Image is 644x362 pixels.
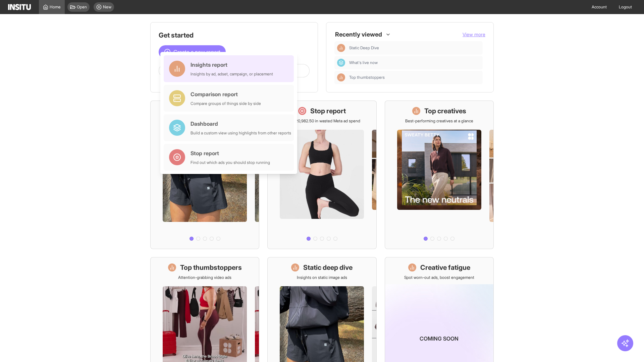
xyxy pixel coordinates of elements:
[337,73,345,81] div: Insights
[173,48,220,56] span: Create a new report
[77,4,87,10] span: Open
[424,106,466,116] h1: Top creatives
[191,90,261,98] div: Comparison report
[191,71,273,77] div: Insights by ad, adset, campaign, or placement
[191,130,291,136] div: Build a custom view using highlights from other reports
[463,32,485,37] span: View more
[349,75,480,80] span: Top thumbstoppers
[267,101,376,249] a: Stop reportSave £20,982.50 in wasted Meta ad spend
[50,4,61,10] span: Home
[159,45,226,59] button: Create a new report
[8,4,31,10] img: Logo
[297,275,347,280] p: Insights on static image ads
[349,45,379,51] span: Static Deep Dive
[385,101,494,249] a: Top creativesBest-performing creatives at a glance
[405,118,473,124] p: Best-performing creatives at a glance
[159,31,310,40] h1: Get started
[191,61,273,69] div: Insights report
[191,160,270,165] div: Find out which ads you should stop running
[283,118,360,124] p: Save £20,982.50 in wasted Meta ad spend
[349,60,378,65] span: What's live now
[191,101,261,106] div: Compare groups of things side by side
[178,275,231,280] p: Attention-grabbing video ads
[310,106,346,116] h1: Stop report
[180,263,242,272] h1: Top thumbstoppers
[191,149,270,157] div: Stop report
[191,120,291,128] div: Dashboard
[303,263,353,272] h1: Static deep dive
[337,44,345,52] div: Insights
[349,75,385,80] span: Top thumbstoppers
[150,101,259,249] a: What's live nowSee all active ads instantly
[103,4,111,10] span: New
[463,31,485,38] button: View more
[337,59,345,67] div: Dashboard
[349,45,480,51] span: Static Deep Dive
[349,60,480,65] span: What's live now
